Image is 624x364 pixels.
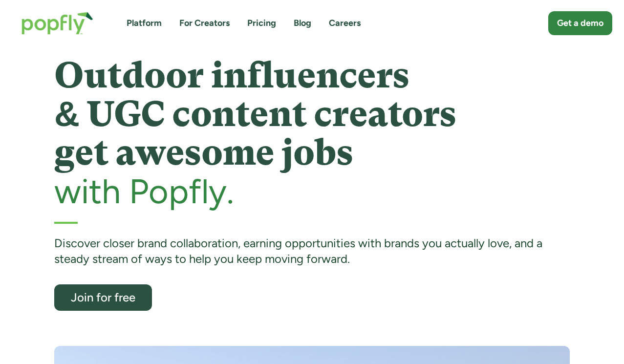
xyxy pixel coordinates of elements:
[54,236,570,267] div: Discover closer brand collaboration, earning opportunities with brands you actually love, and a s...
[54,284,152,311] a: Join for free
[12,2,103,44] a: home
[54,56,570,172] h1: Outdoor influencers & UGC content creators get awesome jobs
[54,172,570,210] h2: with Popfly.
[548,11,612,35] a: Get a demo
[63,291,143,303] div: Join for free
[179,17,230,29] a: For Creators
[247,17,276,29] a: Pricing
[294,17,311,29] a: Blog
[329,17,361,29] a: Careers
[557,17,603,29] div: Get a demo
[127,17,162,29] a: Platform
